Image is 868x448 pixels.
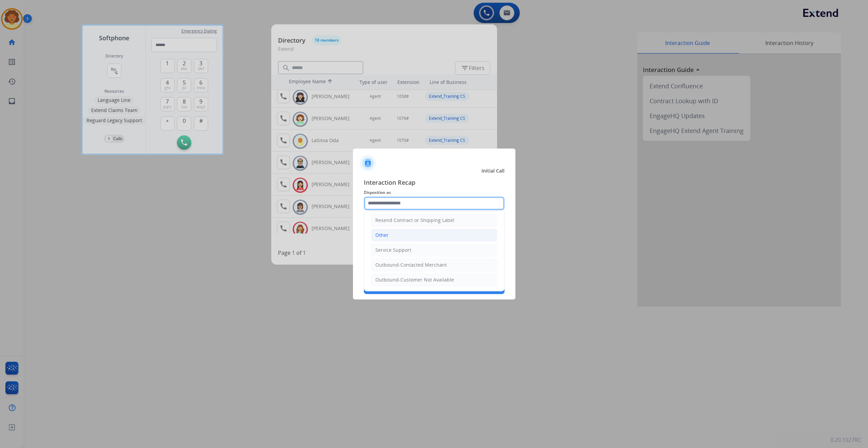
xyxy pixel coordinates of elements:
p: 0.20.1027RC [830,436,861,444]
div: Outbound-Customer Not Available [375,276,454,283]
div: Outbound-Contacted Merchant [375,262,447,268]
span: Disposition as [364,188,505,197]
div: Other [375,232,389,239]
img: contactIcon [360,155,376,171]
div: Resend Contract or Shipping Label [375,217,454,224]
span: Initial Call [481,167,505,174]
span: Interaction Recap [364,178,505,188]
div: Service Support [375,247,411,253]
